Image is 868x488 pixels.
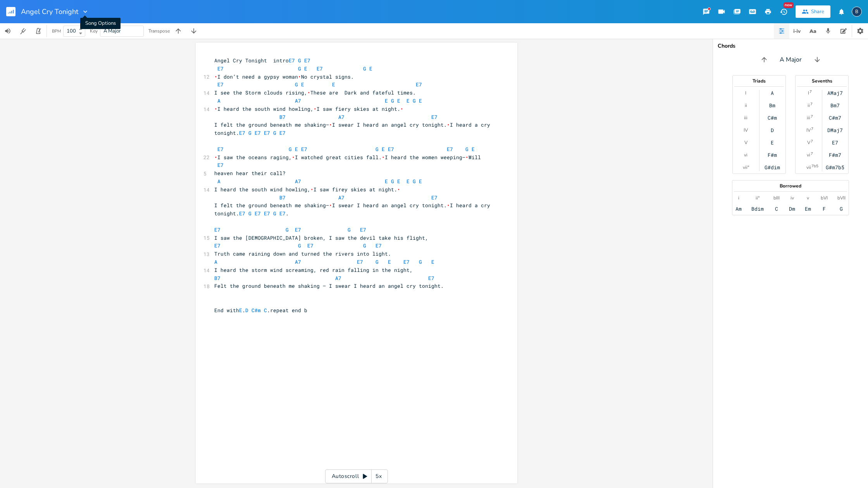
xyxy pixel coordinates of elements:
div: DMaj7 [827,127,843,133]
div: IV [744,127,748,133]
div: Em [805,206,811,212]
span: C [264,307,267,314]
div: bIII [773,195,780,201]
span: A7 [295,178,301,185]
span: E7 [279,210,286,217]
span: C#m [251,307,261,314]
div: vii° [743,164,749,170]
span: \u2028 [329,121,332,128]
span: E [385,97,388,104]
span: E [431,258,434,265]
sup: 7b5 [811,163,818,169]
span: \u2028 [447,202,450,209]
span: A7 [295,258,301,265]
div: Borrowed [732,184,849,188]
div: vi [807,152,810,158]
span: \u2028 [214,105,217,112]
span: E [472,146,475,153]
span: End with . .repeat end b [214,307,307,314]
span: E7 [428,275,434,282]
div: V [744,139,747,146]
span: E [304,65,307,72]
span: E [397,97,400,104]
span: E [388,258,391,265]
div: Bm [769,102,775,108]
span: G [273,210,276,217]
div: 5x [372,469,386,483]
div: Dm [789,206,795,212]
div: IV [806,127,811,133]
span: E [419,97,422,104]
span: G [391,97,394,104]
button: Song Options [81,8,89,15]
span: I saw the [DEMOGRAPHIC_DATA] broken, I saw the devil take his flight, [214,234,428,241]
sup: 7 [810,101,813,107]
span: B7 [279,113,286,120]
span: E7 [416,81,422,88]
span: E [406,97,410,104]
div: E [771,139,774,146]
span: E7 [403,258,410,265]
span: I heard the storm wind screaming, red rain falling in the night, [214,266,413,273]
div: Chords [718,43,863,49]
span: E [301,81,304,88]
span: E7 [301,146,307,153]
span: G [298,65,301,72]
div: G#m7b5 [826,164,844,170]
div: Bm7 [830,102,840,108]
span: A Major [103,27,121,34]
div: G#dim [765,164,780,170]
span: heaven hear their call? [214,170,286,177]
span: A [214,258,217,265]
span: G [248,129,251,136]
span: \u2028 [465,154,468,161]
span: E7 [279,129,286,136]
div: C#m7 [829,115,841,121]
span: I felt the ground beneath me shaking— I swear I heard an angel cry tonight. I heard a cry tonight. [214,121,493,136]
span: E7 [214,242,220,249]
span: Felt the ground beneath me shaking — I swear I heard an angel cry tonight. [214,282,444,289]
div: F#m [768,152,777,158]
span: E [397,178,400,185]
div: ii [808,102,810,108]
span: E7 [289,57,295,64]
span: E7 [217,81,224,88]
span: E7 [447,146,453,153]
span: G [391,178,394,185]
div: AMaj7 [827,90,843,96]
span: \u2028 [307,89,310,96]
span: G [348,226,351,233]
span: I heard the south wind howling, I saw fiery skies at night. [214,105,403,112]
span: I see the Storm clouds rising, These are Dark and fateful times. [214,89,416,96]
div: ii° [756,195,759,201]
div: V [807,139,810,146]
span: E7 [239,210,245,217]
span: E7 [357,258,363,265]
span: E7 [388,146,394,153]
span: A [217,178,220,185]
span: \u2028 [329,202,332,209]
sup: 7 [809,89,812,95]
span: G [413,97,416,104]
span: G [363,65,366,72]
div: v [807,195,809,201]
div: iv [790,195,794,201]
div: Key [90,29,98,33]
span: E7 [360,226,366,233]
span: E [369,65,372,72]
span: G [289,146,292,153]
span: E [239,307,242,314]
span: G [286,226,289,233]
span: E [419,178,422,185]
span: G [375,258,379,265]
span: E7 [217,146,224,153]
div: ii [745,102,747,108]
span: Truth came raining down and turned the rivers into light. [214,250,391,257]
div: Bdim [751,206,764,212]
div: C [775,206,778,212]
span: E [406,178,410,185]
span: G [465,146,468,153]
span: I heard the south wind howling, I saw firey skies at night. [214,186,400,193]
sup: 7 [811,126,813,132]
span: E7 [431,194,437,201]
